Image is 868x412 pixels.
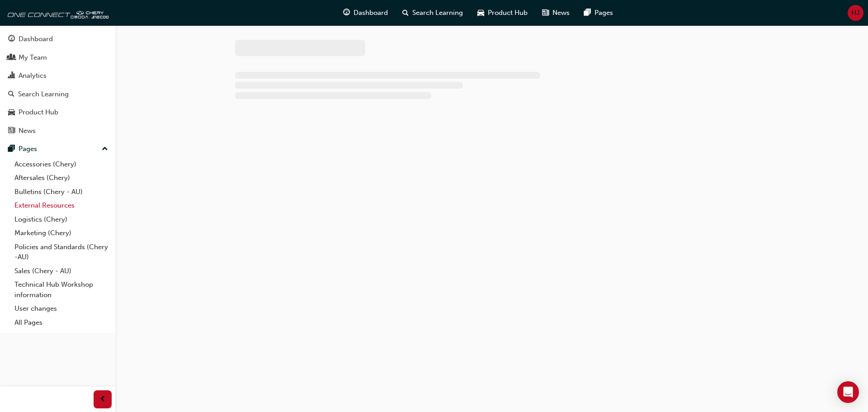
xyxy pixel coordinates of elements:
span: Search Learning [412,8,463,18]
span: Product Hub [488,8,528,18]
a: Product Hub [4,104,112,121]
div: Open Intercom Messenger [837,381,859,403]
span: News [552,8,570,18]
div: Product Hub [19,107,58,118]
a: Dashboard [4,31,112,47]
span: Pages [594,8,613,18]
a: Bulletins (Chery - AU) [11,185,112,199]
span: news-icon [8,127,15,135]
a: Policies and Standards (Chery -AU) [11,240,112,264]
a: Marketing (Chery) [11,226,112,240]
a: news-iconNews [535,4,577,22]
span: HJ [851,8,860,18]
span: up-icon [102,143,108,155]
div: Pages [19,144,37,154]
div: Search Learning [18,89,69,99]
a: User changes [11,302,112,316]
div: Analytics [19,71,47,81]
a: My Team [4,49,112,66]
button: Pages [4,141,112,157]
span: chart-icon [8,72,15,80]
span: guage-icon [8,35,15,43]
a: Analytics [4,67,112,84]
span: pages-icon [584,7,591,19]
span: people-icon [8,54,15,62]
a: News [4,123,112,139]
button: HJ [848,5,863,21]
span: guage-icon [343,7,350,19]
span: Dashboard [354,8,388,18]
a: Accessories (Chery) [11,157,112,171]
a: Aftersales (Chery) [11,171,112,185]
a: Sales (Chery - AU) [11,264,112,278]
span: news-icon [542,7,549,19]
a: Technical Hub Workshop information [11,278,112,302]
div: News [19,126,36,136]
div: My Team [19,52,47,63]
span: car-icon [477,7,484,19]
button: DashboardMy TeamAnalyticsSearch LearningProduct HubNews [4,29,112,141]
a: search-iconSearch Learning [395,4,470,22]
span: prev-icon [99,394,106,405]
a: guage-iconDashboard [336,4,395,22]
div: Dashboard [19,34,53,44]
a: car-iconProduct Hub [470,4,535,22]
span: car-icon [8,109,15,117]
img: oneconnect [5,4,108,22]
span: search-icon [402,7,409,19]
a: All Pages [11,316,112,330]
span: pages-icon [8,145,15,153]
a: External Resources [11,199,112,213]
span: search-icon [8,90,14,99]
a: pages-iconPages [577,4,620,22]
a: Search Learning [4,86,112,103]
a: Logistics (Chery) [11,213,112,227]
